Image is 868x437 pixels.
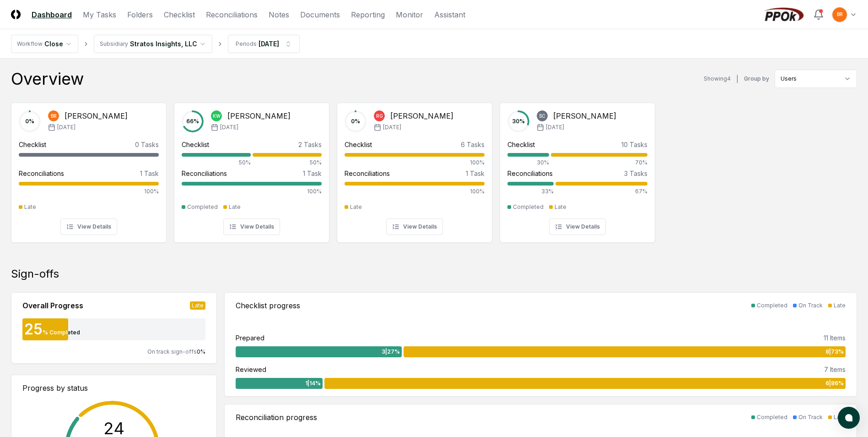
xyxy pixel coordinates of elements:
div: 6 Tasks [461,140,485,149]
span: 6 | 86 % [825,379,844,388]
span: 3 | 27 % [382,348,400,356]
div: 7 Items [824,365,846,374]
div: Late [555,203,566,211]
span: BR [51,113,57,120]
a: Reporting [351,9,385,20]
img: PPOk logo [762,7,806,22]
div: 100% [19,187,159,196]
div: Reviewed [236,365,266,374]
div: Progress by status [22,382,205,393]
div: Sign-offs [11,267,857,281]
div: | [736,74,739,84]
img: Logo [11,10,21,19]
button: atlas-launcher [838,407,860,429]
div: 1 Task [303,169,322,178]
div: Completed [757,413,787,421]
div: 3 Tasks [624,169,647,178]
button: View Details [549,218,606,235]
a: 66%KW[PERSON_NAME][DATE]Checklist2 Tasks50%50%Reconciliations1 Task100%CompletedLateView Details [174,95,329,243]
div: Late [834,413,846,421]
div: Checklist [507,140,535,149]
div: 70% [551,158,647,167]
div: Prepared [236,333,264,343]
div: Overall Progress [22,300,83,311]
a: Assistant [434,9,465,20]
div: Late [350,203,362,211]
button: View Details [60,218,117,235]
span: KW [213,113,221,120]
a: 0%BR[PERSON_NAME][DATE]Checklist0 TasksReconciliations1 Task100%LateView Details [11,95,167,243]
div: Reconciliations [507,169,553,178]
a: Folders [127,9,153,20]
span: [DATE] [220,123,238,131]
div: [PERSON_NAME] [390,110,453,121]
button: BR [831,6,848,23]
span: [DATE] [57,123,75,131]
div: Reconciliations [345,169,390,178]
button: View Details [386,218,443,235]
div: [PERSON_NAME] [553,110,616,121]
div: 100% [182,187,322,196]
div: 2 Tasks [298,140,322,149]
a: Dashboard [32,9,72,20]
div: 0 Tasks [135,140,159,149]
div: [DATE] [259,39,279,49]
div: Late [24,203,36,211]
div: Reconciliation progress [236,412,317,423]
span: 1 | 14 % [305,379,321,388]
div: 50% [253,158,322,167]
a: 30%SC[PERSON_NAME][DATE]Checklist10 Tasks30%70%Reconciliations3 Tasks33%67%CompletedLateView Details [500,95,655,243]
div: On Track [798,413,823,421]
div: [PERSON_NAME] [227,110,291,121]
button: Periods[DATE] [228,35,300,53]
div: 100% [345,158,485,167]
span: [DATE] [546,123,564,131]
a: My Tasks [83,9,116,20]
div: Late [834,301,846,310]
div: 33% [507,187,554,196]
div: 100% [345,187,485,196]
div: 25 [22,322,43,337]
span: [DATE] [383,123,401,131]
label: Group by [744,76,769,82]
nav: breadcrumb [11,35,300,53]
div: Workflow [17,40,43,48]
span: 0 % [197,348,205,355]
div: Overview [11,70,84,88]
div: Completed [187,203,218,211]
div: 30% [507,158,549,167]
div: Subsidiary [100,40,128,48]
div: Periods [236,40,257,48]
div: Showing 4 [704,75,731,83]
div: Reconciliations [19,169,64,178]
div: Checklist [182,140,209,149]
a: Reconciliations [206,9,258,20]
span: On track sign-offs [147,348,197,355]
div: Completed [513,203,544,211]
div: Completed [757,301,787,310]
div: Reconciliations [182,169,227,178]
div: 1 Task [466,169,485,178]
a: Documents [300,9,340,20]
div: 50% [182,158,251,167]
a: Checklist [164,9,195,20]
div: Checklist [19,140,46,149]
div: 1 Task [140,169,159,178]
div: On Track [798,301,823,310]
a: Monitor [396,9,423,20]
div: Late [229,203,241,211]
div: 10 Tasks [621,140,647,149]
div: % Completed [43,328,80,337]
span: BR [837,11,843,18]
a: Checklist progressCompletedOn TrackLatePrepared11 Items3|27%8|73%Reviewed7 Items1|14%6|86% [224,292,857,397]
div: [PERSON_NAME] [65,110,128,121]
div: Checklist [345,140,372,149]
span: 8 | 73 % [825,348,844,356]
div: 67% [555,187,647,196]
div: Checklist progress [236,300,300,311]
div: 11 Items [824,333,846,343]
a: 0%RG[PERSON_NAME][DATE]Checklist6 Tasks100%Reconciliations1 Task100%LateView Details [337,95,492,243]
span: SC [539,113,545,120]
button: View Details [223,218,280,235]
div: Late [190,301,205,310]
